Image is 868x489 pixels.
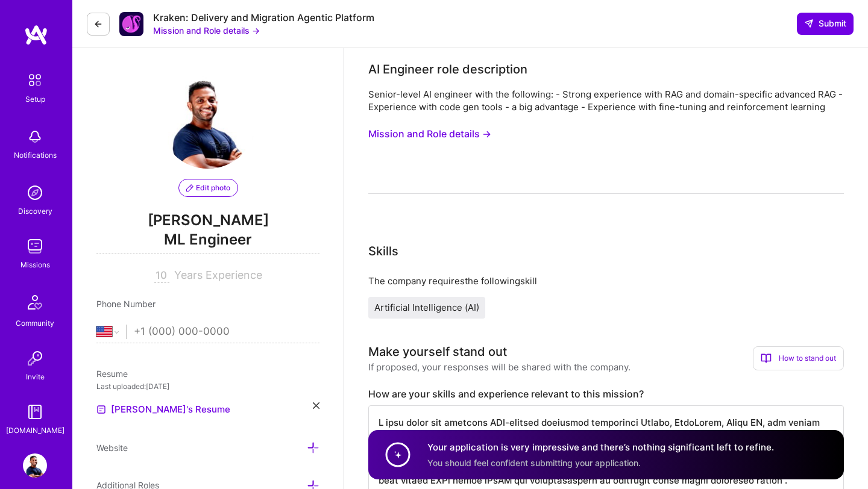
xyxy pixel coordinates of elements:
[186,184,193,192] i: icon PencilPurple
[6,424,64,437] div: [DOMAIN_NAME]
[14,149,57,161] div: Notifications
[427,441,774,453] h4: Your application is very impressive and there’s nothing significant left to refine.
[23,181,47,205] img: discovery
[174,269,262,281] span: Years Experience
[368,60,527,78] div: AI Engineer role description
[96,211,319,229] span: [PERSON_NAME]
[178,179,238,197] button: Edit photo
[24,24,48,46] img: logo
[797,13,854,34] button: Submit
[23,125,47,149] img: bell
[761,353,772,364] i: icon BookOpen
[23,346,47,370] img: Invite
[96,402,230,417] a: [PERSON_NAME]'s Resume
[16,317,54,329] div: Community
[23,400,47,424] img: guide book
[96,229,319,254] span: ML Engineer
[160,72,256,169] img: User Avatar
[93,19,103,29] i: icon LeftArrowDark
[18,205,52,217] div: Discovery
[20,258,50,271] div: Missions
[96,405,106,414] img: Resume
[22,67,48,93] img: setup
[368,88,844,113] div: Senior-level AI engineer with the following: - Strong experience with RAG and domain-specific adv...
[368,242,398,260] div: Skills
[368,361,631,373] div: If proposed, your responses will be shared with the company.
[804,19,814,28] i: icon SendLight
[186,182,230,193] span: Edit photo
[96,369,128,379] span: Resume
[96,299,156,309] span: Phone Number
[313,402,319,409] i: icon Close
[96,443,128,453] span: Website
[23,453,47,478] img: User Avatar
[96,380,319,393] div: Last uploaded: [DATE]
[427,457,641,467] span: You should feel confident submitting your application.
[374,302,479,313] span: Artificial Intelligence (AI)
[134,314,319,349] input: +1 (000) 000-0000
[368,275,844,287] div: The company requires the following skill
[119,12,143,36] img: Company Logo
[20,453,50,478] a: User Avatar
[368,388,844,400] label: How are your skills and experience relevant to this mission?
[154,269,169,283] input: XX
[25,93,45,105] div: Setup
[23,234,47,258] img: teamwork
[20,288,49,317] img: Community
[153,11,374,24] div: Kraken: Delivery and Migration Agentic Platform
[26,370,45,383] div: Invite
[804,17,846,30] span: Submit
[368,123,491,145] button: Mission and Role details →
[753,346,844,370] div: How to stand out
[153,24,260,37] button: Mission and Role details →
[368,343,507,361] div: Make yourself stand out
